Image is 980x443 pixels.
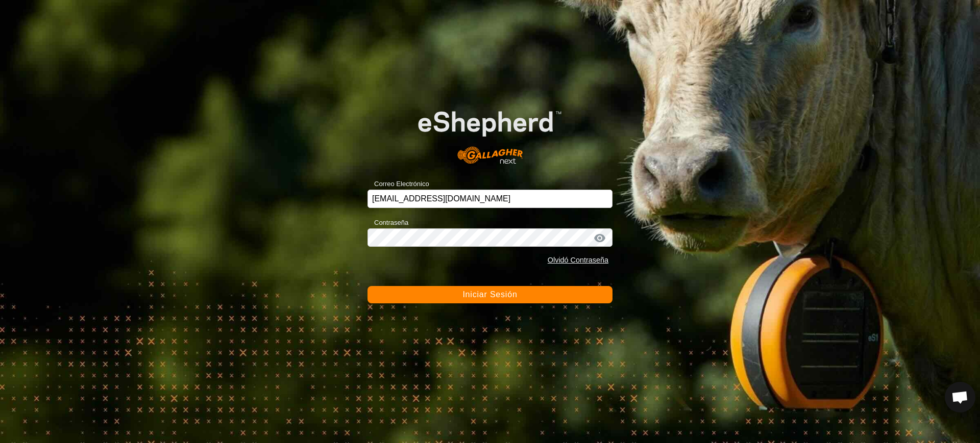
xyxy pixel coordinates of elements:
img: Logo de eShepherd [392,91,588,174]
input: Correo Electrónico [367,190,612,208]
label: Correo Electrónico [367,179,429,189]
a: Olvidó Contraseña [548,256,608,264]
div: Chat abierto [945,382,975,412]
button: Iniciar Sesión [367,286,612,303]
label: Contraseña [367,218,408,228]
span: Iniciar Sesión [462,290,517,299]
